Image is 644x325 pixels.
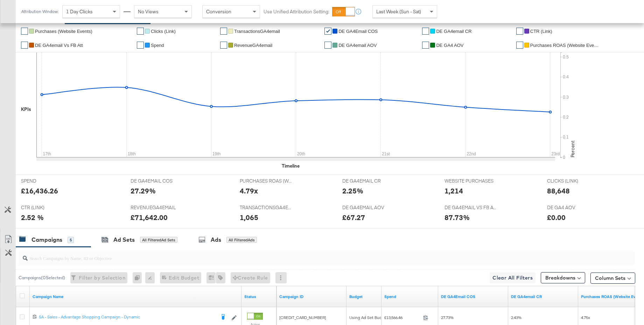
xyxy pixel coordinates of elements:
[547,212,566,222] div: £0.00
[444,212,470,222] div: 87.73%
[338,29,378,34] span: DE GA4Email COS
[151,43,164,48] span: Spend
[444,186,463,196] div: 1,214
[436,43,463,48] span: DE GA4 AOV
[35,43,83,48] span: DE GA4email vs FB Att
[137,42,144,49] a: ✔
[349,294,379,299] a: The maximum amount you're willing to spend on your ads, on average each day or over the lifetime ...
[264,8,329,15] label: Use Unified Attribution Setting:
[342,186,363,196] div: 2.25%
[131,186,156,196] div: 27.29%
[441,294,505,299] a: DE NET COS GA4Email
[131,212,168,222] div: £71,642.00
[21,204,73,211] span: CTR (LINK)
[234,29,280,34] span: TransactionsGA4email
[131,178,183,184] span: DE GA4EMAIL COS
[422,28,429,35] a: ✔
[21,212,44,222] div: 2.52 %
[441,315,454,320] span: 27.73%
[547,186,570,196] div: 88,648
[21,28,28,35] a: ✔
[240,178,292,184] span: PURCHASES ROAS (WEBSITE EVENTS)
[66,8,93,15] span: 1 Day Clicks
[376,8,421,15] span: Last Week (Sun - Sat)
[547,204,600,211] span: DE GA4 AOV
[211,236,221,244] div: Ads
[240,186,258,196] div: 4.79x
[113,236,135,244] div: Ad Sets
[541,272,585,283] button: Breakdowns
[492,274,533,282] span: Clear All Filters
[547,178,600,184] span: CLICKS (LINK)
[511,315,521,320] span: 2.43%
[530,43,600,48] span: Purchases ROAS (Website Events)
[133,272,145,283] div: 0
[21,178,73,184] span: SPEND
[19,275,65,281] div: Campaigns ( 0 Selected)
[131,204,183,211] span: REVENUEGA4EMAIL
[490,272,535,283] button: Clear All Filters
[342,178,395,184] span: DE GA4EMAIL CR
[516,28,523,35] a: ✔
[436,29,471,34] span: DE GA4email CR
[581,315,590,320] span: 4.75x
[220,42,227,49] a: ✔
[68,237,74,243] div: 5
[206,8,231,15] span: Conversion
[338,43,377,48] span: DE GA4email AOV
[31,236,62,244] div: Campaigns
[35,29,92,34] span: Purchases (Website Events)
[39,314,216,321] a: SA - Sales - Advantage Shopping Campaign - Dynamic
[234,43,272,48] span: RevenueGA4email
[342,212,365,222] div: £67.27
[384,315,420,320] span: £13,566.46
[279,294,344,299] a: Your campaign ID.
[342,204,395,211] span: DE GA4EMAIL AOV
[21,106,31,113] div: KPIs
[137,28,144,35] a: ✔
[240,204,292,211] span: TRANSACTIONSGA4EMAIL
[226,237,257,243] div: All Filtered Ads
[244,294,274,299] a: Shows the current state of your Ad Campaign.
[151,29,176,34] span: Clicks (Link)
[279,315,326,320] span: [CREDIT_CARD_NUMBER]
[21,186,58,196] div: £16,436.26
[349,315,388,320] div: Using Ad Set Budget
[444,204,497,211] span: DE GA4EMAIL VS FB ATT
[33,294,239,299] a: Your campaign name.
[240,212,258,222] div: 1,065
[324,28,331,35] a: ✔
[21,42,28,49] a: ✔
[220,28,227,35] a: ✔
[444,178,497,184] span: WEBSITE PURCHASES
[39,314,216,320] div: SA - Sales - Advantage Shopping Campaign - Dynamic
[140,237,177,243] div: All Filtered Ad Sets
[511,294,575,299] a: DE GA4email CR
[28,248,579,262] input: Search Campaigns by Name, ID or Objective
[516,42,523,49] a: ✔
[138,8,159,15] span: No Views
[21,9,59,14] div: Attribution Window:
[422,42,429,49] a: ✔
[324,42,331,49] a: ✔
[569,141,576,157] text: Percent
[282,163,300,169] div: Timeline
[384,294,435,299] a: The total amount spent to date.
[530,29,552,34] span: CTR (Link)
[590,273,635,284] button: Column Sets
